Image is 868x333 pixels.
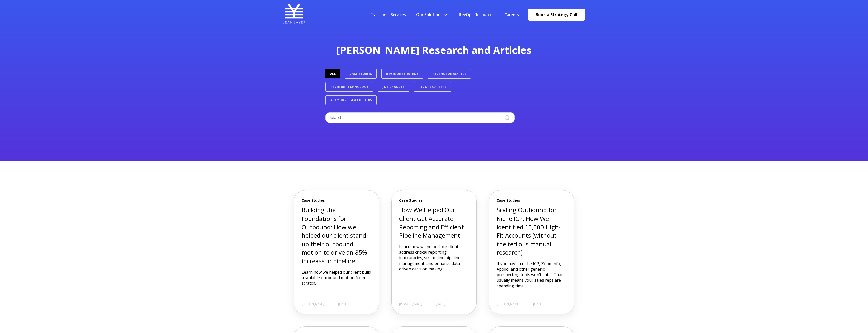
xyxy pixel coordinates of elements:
a: Case Studies [345,69,377,79]
p: Learn how we helped our client address critical reporting inaccuracies, streamline pipeline manag... [399,244,469,272]
a: Revenue Technology [325,82,373,92]
a: Book a Strategy Call [528,9,585,21]
span: [DATE] [338,302,348,306]
span: [PERSON_NAME] Research and Articles [336,43,532,57]
a: Revenue Analytics [428,69,471,79]
a: RevOps Careers [414,82,451,92]
span: [DATE] [436,302,445,306]
span: Case Studies [302,198,371,203]
a: How We Helped Our Client Get Accurate Reporting and Efficient Pipeline Management [399,206,464,240]
a: Our Solutions [416,12,443,17]
p: Learn how we helped our client build a scalable outbound motion from scratch. [302,269,371,286]
a: Fractional Services [370,12,406,17]
span: [PERSON_NAME] [399,302,422,306]
a: Job Changes [378,82,409,92]
p: If you have a niche ICP, ZoomInfo, Apollo, and other generic prospecting tools won’t cut it. That... [497,261,566,289]
a: RevOps Resources [459,12,494,17]
span: [PERSON_NAME] [302,302,324,306]
a: Revenue Strategy [381,69,423,79]
span: Case Studies [497,198,566,203]
a: Building the Foundations for Outbound: How we helped our client stand up their outbound motion to... [302,206,367,265]
a: Careers [504,12,519,17]
input: Search [325,112,515,123]
a: Scaling Outbound for Niche ICP: How We Identified 10,000 High-Fit Accounts (without the tedious m... [497,206,561,256]
a: ALL [325,69,340,78]
a: Ask Your Team For This [325,95,377,105]
span: Case Studies [399,198,469,203]
span: [PERSON_NAME] [497,302,520,306]
div: Navigation Menu [365,12,524,17]
span: [DATE] [533,302,543,306]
